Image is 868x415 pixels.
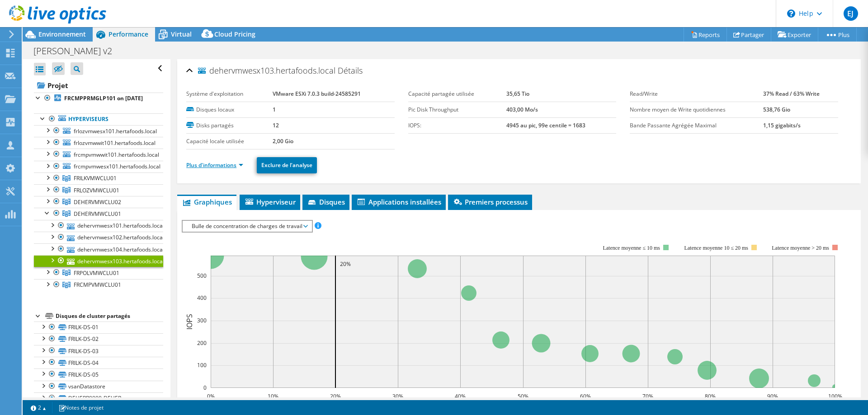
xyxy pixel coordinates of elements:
[186,161,243,169] a: Plus d'informations
[408,105,506,114] label: Pic Disk Throughput
[273,121,279,129] b: 12
[197,361,207,369] text: 100
[34,381,163,392] a: vsanDatastore
[630,105,763,114] label: Nombre moyen de Write quotidiennes
[34,208,163,219] a: DEHERVMWCLU01
[34,232,163,243] a: dehervmwesx102.hertafoods.local
[197,272,207,280] text: 500
[74,174,117,182] span: FRILKVMWCLU01
[767,392,778,400] text: 90%
[453,197,528,206] span: Premiers processus
[34,333,163,345] a: FRILK-DS-02
[182,197,232,206] span: Graphiques
[506,106,538,113] b: 403,00 Mo/s
[34,322,163,333] a: FRILK-DS-01
[34,173,163,184] a: FRILKVMWCLU01
[186,105,273,114] label: Disques locaux
[356,197,441,206] span: Applications installées
[74,281,121,289] span: FRCMPVMWCLU01
[408,89,506,98] label: Capacité partagée utilisée
[74,198,121,206] span: DEHERVMWCLU02
[197,339,207,347] text: 200
[214,30,255,38] span: Cloud Pricing
[630,121,763,130] label: Bande Passante Agrégée Maximal
[203,384,207,392] text: 0
[34,243,163,255] a: dehervmwesx104.hertafoods.local
[74,210,121,218] span: DEHERVMWCLU01
[38,30,86,38] span: Environnement
[186,137,273,146] label: Capacité locale utilisée
[74,151,159,159] span: frcmpvmwwit101.hertafoods.local
[34,392,163,412] a: DEHERR0000-DEHER-C0001_DS01
[506,90,529,98] b: 35,65 Tio
[787,9,795,18] svg: \n
[340,260,351,268] text: 20%
[108,30,148,38] span: Performance
[184,314,194,330] text: IOPS
[771,28,818,42] a: Exporter
[171,30,192,38] span: Virtual
[34,345,163,357] a: FRILK-DS-03
[74,127,157,135] span: frlozvmwesx101.hertafoods.local
[207,392,215,400] text: 0%
[330,392,341,400] text: 20%
[763,106,790,113] b: 538,76 Gio
[34,149,163,160] a: frcmpvmwwit101.hertafoods.local
[74,163,160,170] span: frcmpvmwesx101.hertafoods.local
[642,392,653,400] text: 70%
[34,184,163,196] a: FRLOZVMWCLU01
[34,279,163,291] a: FRCMPVMWCLU01
[34,196,163,208] a: DEHERVMWCLU02
[34,267,163,279] a: FRPOLVMWCLU01
[74,139,156,147] span: frlozvmwwit101.hertafoods.local
[197,294,207,302] text: 400
[273,137,293,145] b: 2,00 Gio
[408,121,506,130] label: IOPS:
[52,402,110,413] a: Notes de projet
[455,392,466,400] text: 40%
[273,106,276,113] b: 1
[34,125,163,137] a: frlozvmwesx101.hertafoods.local
[56,311,163,322] div: Disques de cluster partagés
[684,28,727,42] a: Reports
[603,245,660,251] text: Latence moyenne ≤ 10 ms
[64,94,143,102] b: FRCMPPRMGLP101 on [DATE]
[257,157,317,173] a: Exclure de l'analyse
[34,93,163,104] a: FRCMPPRMGLP101 on [DATE]
[34,357,163,368] a: FRILK-DS-04
[392,392,403,400] text: 30%
[818,28,857,42] a: Plus
[307,197,345,206] span: Disques
[338,65,363,76] span: Détails
[198,66,335,75] span: dehervmwesx103.hertafoods.local
[705,392,716,400] text: 80%
[34,255,163,267] a: dehervmwesx103.hertafoods.local
[844,6,858,21] span: EJ
[34,78,163,93] a: Projet
[580,392,591,400] text: 60%
[34,161,163,173] a: frcmpvmwesx101.hertafoods.local
[29,46,126,56] h1: [PERSON_NAME] v2
[268,392,278,400] text: 10%
[684,245,749,251] text: Latence moyenne 10 ≤ 20 ms
[74,269,119,277] span: FRPOLVMWCLU01
[187,221,307,232] span: Bulle de concentration de charges de travail
[34,220,163,232] a: dehervmwesx101.hertafoods.local
[34,368,163,380] a: FRILK-DS-05
[828,392,842,400] text: 100%
[630,89,763,98] label: Read/Write
[24,402,52,413] a: 2
[186,89,273,98] label: Système d'exploitation
[726,28,771,42] a: Partager
[763,90,820,98] b: 37% Read / 63% Write
[197,317,207,324] text: 300
[74,187,119,194] span: FRLOZVMWCLU01
[34,113,163,125] a: Hyperviseurs
[518,392,528,400] text: 50%
[772,245,830,251] text: Latence moyenne > 20 ms
[763,121,801,129] b: 1,15 gigabits/s
[186,121,273,130] label: Disks partagés
[244,197,296,206] span: Hyperviseur
[506,121,585,129] b: 4945 au pic, 99e centile = 1683
[34,137,163,149] a: frlozvmwwit101.hertafoods.local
